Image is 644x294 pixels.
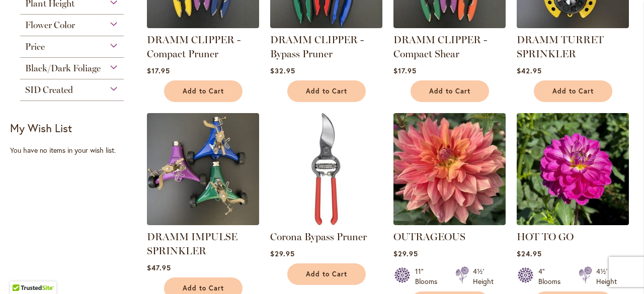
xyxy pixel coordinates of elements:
a: DRAMM CLIPPER - Compact Pruner [147,21,259,30]
img: OUTRAGEOUS [393,113,506,225]
div: 4½' Height [596,266,617,286]
button: Add to Cart [287,263,366,285]
a: DRAMM TURRET SPRINKLER [517,21,629,30]
span: $17.95 [393,66,417,75]
div: 11" Blooms [415,266,443,286]
span: Add to Cart [306,87,347,95]
span: $42.95 [517,66,542,75]
span: Add to Cart [306,270,347,278]
span: $24.95 [517,249,542,258]
a: OUTRAGEOUS [393,218,506,227]
a: DRAMM IMPULSE SPRINKLER [147,231,237,257]
iframe: Launch Accessibility Center [8,258,36,286]
span: $17.95 [147,66,170,75]
img: HOT TO GO [517,113,629,225]
div: 4½' Height [473,266,494,286]
span: $47.95 [147,263,171,272]
a: OUTRAGEOUS [393,231,465,243]
button: Add to Cart [411,80,489,102]
span: Black/Dark Foliage [25,63,101,74]
div: You have no items in your wish list. [10,145,140,155]
a: DRAMM CLIPPER - Compact Pruner [147,34,240,60]
img: DRAMM IMPULSE SPRINKLER [147,113,259,225]
span: Flower Color [25,20,75,31]
span: Add to Cart [183,284,224,292]
span: Add to Cart [552,87,594,95]
a: DRAMM CLIPPER - Bypass Pruner [270,34,364,60]
span: Add to Cart [183,87,224,95]
button: Add to Cart [287,80,366,102]
a: Corona Bypass Pruner [270,218,382,227]
span: $29.95 [270,249,295,258]
span: Add to Cart [429,87,470,95]
button: Add to Cart [164,80,243,102]
span: $29.95 [393,249,418,258]
a: DRAMM CLIPPER - Compact Shear [393,34,487,60]
span: Price [25,41,45,52]
button: Add to Cart [534,80,612,102]
span: SID Created [25,84,73,95]
span: $32.95 [270,66,295,75]
img: Corona Bypass Pruner [270,113,382,225]
a: HOT TO GO [517,218,629,227]
a: DRAMM TURRET SPRINKLER [517,34,604,60]
a: DRAMM CLIPPER - Compact Shear [393,21,506,30]
a: DRAMM IMPULSE SPRINKLER [147,218,259,227]
strong: My Wish List [10,121,72,135]
a: HOT TO GO [517,231,574,243]
div: 4" Blooms [538,266,567,286]
a: Corona Bypass Pruner [270,231,367,243]
a: DRAMM CLIPPER - Bypass Pruner [270,21,382,30]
